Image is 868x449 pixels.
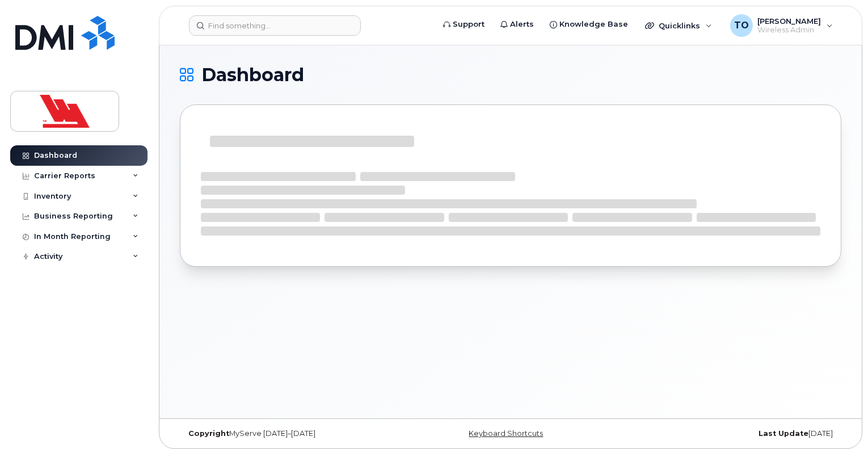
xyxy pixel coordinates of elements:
div: [DATE] [621,429,841,438]
span: Dashboard [201,66,304,83]
strong: Copyright [188,429,229,438]
div: MyServe [DATE]–[DATE] [180,429,401,438]
a: Keyboard Shortcuts [469,429,543,438]
strong: Last Update [759,429,808,438]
